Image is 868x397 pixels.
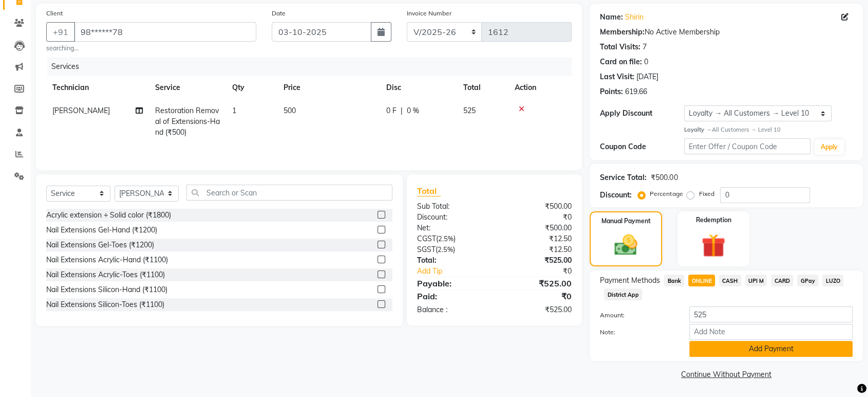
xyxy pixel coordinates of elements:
[463,106,476,115] span: 525
[409,304,495,315] div: Balance :
[46,284,167,295] div: Nail Extensions Silicon-Hand (₹1100)
[684,126,711,133] strong: Loyalty →
[600,42,640,52] div: Total Visits:
[508,266,579,277] div: ₹0
[600,71,634,82] div: Last Visit:
[600,108,684,119] div: Apply Discount
[409,266,508,277] a: Add Tip
[401,105,403,116] span: |
[155,106,220,137] span: Restoration Removal of Extensions-Hand (₹500)
[407,9,451,18] label: Invoice Number
[232,106,236,115] span: 1
[600,57,642,67] div: Card on file:
[46,210,171,221] div: Acrylic extension + Solid color (₹1800)
[650,189,683,199] label: Percentage
[699,189,714,199] label: Fixed
[46,269,165,280] div: Nail Extensions Acrylic-Toes (₹1100)
[495,212,580,223] div: ₹0
[409,233,495,244] div: ( )
[625,12,644,23] a: Shirin
[272,9,286,18] label: Date
[689,306,853,322] input: Amount
[495,255,580,266] div: ₹525.00
[592,328,682,337] label: Note:
[604,288,642,300] span: District App
[600,27,645,38] div: Membership:
[684,125,853,134] div: All Customers → Level 10
[822,275,843,286] span: LUZO
[46,76,149,99] th: Technician
[694,231,732,261] img: _gift.svg
[457,76,508,99] th: Total
[46,9,63,18] label: Client
[417,186,441,196] span: Total
[495,277,580,290] div: ₹525.00
[600,86,623,97] div: Points:
[46,44,256,53] small: searching...
[47,57,579,76] div: Services
[284,106,296,115] span: 500
[409,244,495,255] div: ( )
[695,215,731,225] label: Redemption
[636,71,658,82] div: [DATE]
[74,22,256,42] input: Search by Name/Mobile/Email/Code
[625,86,647,97] div: 619.66
[651,172,677,183] div: ₹500.00
[380,76,457,99] th: Disc
[417,245,436,254] span: SGST
[607,232,644,258] img: _cash.svg
[600,190,632,201] div: Discount:
[815,139,844,155] button: Apply
[600,27,853,38] div: No Active Membership
[495,223,580,233] div: ₹500.00
[600,12,623,23] div: Name:
[495,244,580,255] div: ₹12.50
[495,304,580,315] div: ₹525.00
[644,57,648,67] div: 0
[407,105,419,116] span: 0 %
[592,369,861,380] a: Continue Without Payment
[46,22,75,42] button: +91
[495,290,580,302] div: ₹0
[46,225,157,236] div: Nail Extensions Gel-Hand (₹1200)
[684,138,810,154] input: Enter Offer / Coupon Code
[508,76,572,99] th: Action
[186,185,392,201] input: Search or Scan
[601,216,651,226] label: Manual Payment
[495,201,580,212] div: ₹500.00
[438,245,453,254] span: 2.5%
[277,76,380,99] th: Price
[409,255,495,266] div: Total:
[409,223,495,233] div: Net:
[409,290,495,302] div: Paid:
[643,42,647,52] div: 7
[495,233,580,244] div: ₹12.50
[719,275,741,286] span: CASH
[226,76,277,99] th: Qty
[689,341,853,357] button: Add Payment
[386,105,397,116] span: 0 F
[600,275,660,286] span: Payment Methods
[409,277,495,290] div: Payable:
[745,275,767,286] span: UPI M
[149,76,226,99] th: Service
[592,311,682,320] label: Amount:
[46,299,164,310] div: Nail Extensions Silicon-Toes (₹1100)
[52,106,110,115] span: [PERSON_NAME]
[46,240,154,250] div: Nail Extensions Gel-Toes (₹1200)
[409,201,495,212] div: Sub Total:
[409,212,495,223] div: Discount:
[771,275,793,286] span: CARD
[417,234,436,243] span: CGST
[664,275,684,286] span: Bank
[46,255,168,265] div: Nail Extensions Acrylic-Hand (₹1100)
[438,234,454,243] span: 2.5%
[600,172,647,183] div: Service Total:
[600,141,684,152] div: Coupon Code
[797,275,818,286] span: GPay
[689,324,853,340] input: Add Note
[688,275,715,286] span: ONLINE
